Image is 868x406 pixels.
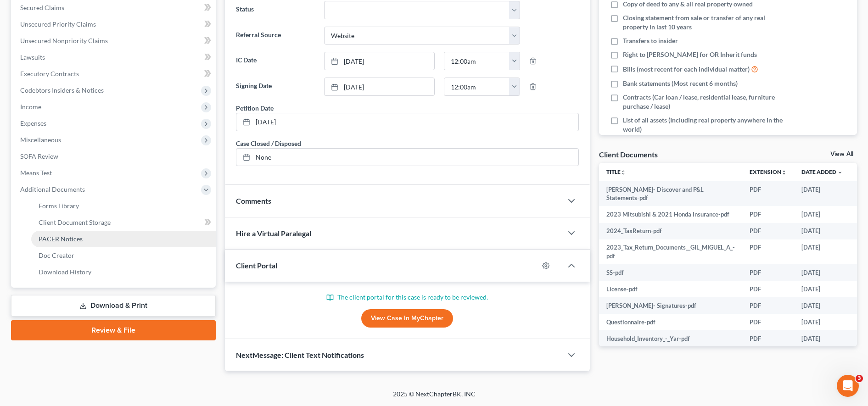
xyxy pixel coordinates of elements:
span: Doc Creator [39,251,74,259]
span: Right to [PERSON_NAME] for OR Inherit funds [623,50,757,59]
a: Doc Creator [31,247,216,264]
td: PDF [742,223,794,239]
td: SS-pdf [599,264,742,281]
a: Unsecured Nonpriority Claims [13,33,216,49]
td: [DATE] [794,297,850,314]
span: Closing statement from sale or transfer of any real property in last 10 years [623,13,785,32]
span: Hire a Virtual Paralegal [236,229,311,238]
td: [DATE] [794,206,850,222]
a: View Case in MyChapter [361,309,453,328]
div: Client Documents [599,150,658,159]
td: [DATE] [794,264,850,281]
span: Bank statements (Most recent 6 months) [623,79,738,88]
td: PDF [742,281,794,297]
td: [DATE] [794,330,850,347]
i: unfold_more [781,170,787,175]
input: -- : -- [444,52,510,70]
a: Download History [31,264,216,280]
div: Petition Date [236,103,274,113]
a: Titleunfold_more [606,168,626,175]
td: Household_Inventory_-_Yar-pdf [599,330,742,347]
td: 2023_Tax_Return_Documents__GIL_MIGUEL_A_-pdf [599,239,742,265]
td: PDF [742,264,794,281]
td: PDF [742,206,794,222]
a: None [236,149,578,166]
a: [DATE] [325,78,434,95]
td: [DATE] [794,181,850,206]
td: Questionnaire-pdf [599,314,742,330]
a: Lawsuits [13,49,216,66]
a: Executory Contracts [13,66,216,82]
a: SOFA Review [13,148,216,165]
span: Lawsuits [20,53,45,61]
td: [DATE] [794,314,850,330]
span: Comments [236,196,271,205]
a: Download & Print [11,295,216,317]
td: [DATE] [794,223,850,239]
span: Codebtors Insiders & Notices [20,86,104,94]
span: Contracts (Car loan / lease, residential lease, furniture purchase / lease) [623,93,785,111]
span: Client Document Storage [39,218,111,226]
td: [DATE] [794,239,850,265]
input: -- : -- [444,78,510,95]
i: expand_more [837,170,843,175]
a: Unsecured Priority Claims [13,16,216,33]
a: PACER Notices [31,231,216,247]
span: Unsecured Nonpriority Claims [20,37,108,44]
span: Additional Documents [20,185,85,193]
td: PDF [742,330,794,347]
span: NextMessage: Client Text Notifications [236,350,364,359]
a: Client Document Storage [31,214,216,231]
div: Case Closed / Disposed [236,139,301,148]
p: The client portal for this case is ready to be reviewed. [236,293,579,302]
td: [PERSON_NAME]- Discover and P&L Statements-pdf [599,181,742,206]
i: unfold_more [621,170,626,175]
td: [DATE] [794,281,850,297]
span: Miscellaneous [20,136,61,144]
a: Forms Library [31,198,216,214]
span: Secured Claims [20,4,64,11]
a: Review & File [11,320,216,340]
td: 2023 Mitsubishi & 2021 Honda Insurance-pdf [599,206,742,222]
td: 2024_TaxReturn-pdf [599,223,742,239]
a: [DATE] [236,113,578,131]
span: Means Test [20,169,52,177]
span: Bills (most recent for each individual matter) [623,65,750,74]
span: 3 [856,375,863,382]
a: Date Added expand_more [801,168,843,175]
span: PACER Notices [39,235,83,243]
span: Income [20,103,41,111]
span: Transfers to insider [623,36,678,45]
span: SOFA Review [20,152,58,160]
td: PDF [742,314,794,330]
label: Referral Source [231,27,319,45]
span: List of all assets (Including real property anywhere in the world) [623,116,785,134]
div: 2025 © NextChapterBK, INC [173,389,696,406]
span: Client Portal [236,261,277,270]
a: View All [830,151,853,157]
a: [DATE] [325,52,434,70]
td: PDF [742,239,794,265]
span: Forms Library [39,202,79,210]
td: License-pdf [599,281,742,297]
label: Signing Date [231,78,319,96]
a: Extensionunfold_more [750,168,787,175]
label: IC Date [231,52,319,70]
span: Download History [39,268,91,276]
span: Executory Contracts [20,70,79,78]
td: PDF [742,181,794,206]
td: [PERSON_NAME]- Signatures-pdf [599,297,742,314]
iframe: Intercom live chat [837,375,859,397]
span: Unsecured Priority Claims [20,20,96,28]
span: Expenses [20,119,46,127]
td: PDF [742,297,794,314]
label: Status [231,1,319,19]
